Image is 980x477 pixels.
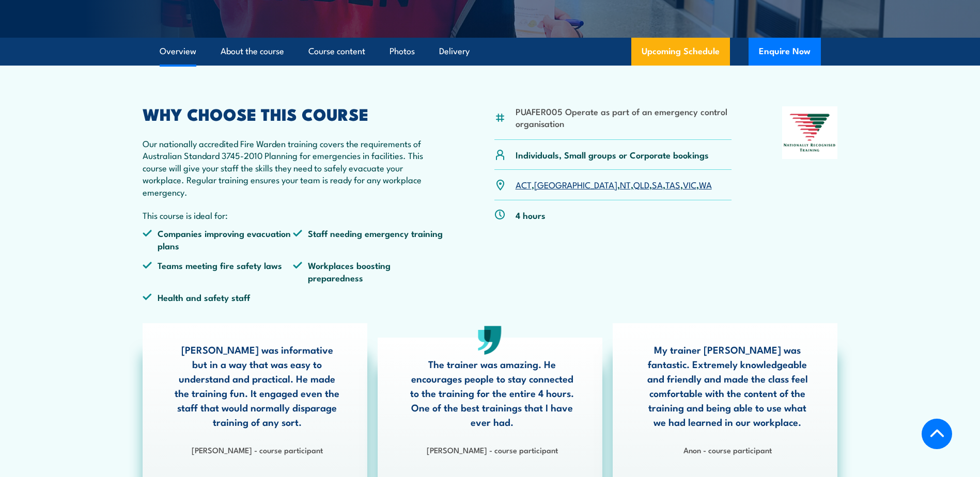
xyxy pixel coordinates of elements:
[516,178,532,190] a: ACT
[683,178,696,190] a: VIC
[427,444,558,455] strong: [PERSON_NAME] - course participant
[516,179,712,190] p: , , , , , , ,
[143,291,293,303] li: Health and safety staff
[643,342,812,429] p: My trainer [PERSON_NAME] was fantastic. Extremely knowledgeable and friendly and made the class f...
[293,227,444,251] li: Staff needing emergency training
[293,259,444,283] li: Workplaces boosting preparedness
[665,178,680,190] a: TAS
[683,444,772,455] strong: Anon - course participant
[516,209,546,221] p: 4 hours
[534,178,617,190] a: [GEOGRAPHIC_DATA]
[620,178,631,190] a: NT
[408,357,577,429] p: The trainer was amazing. He encourages people to stay connected to the training for the entire 4 ...
[390,38,415,65] a: Photos
[308,38,365,65] a: Course content
[782,106,838,159] img: Nationally Recognised Training logo.
[652,178,663,190] a: SA
[699,178,712,190] a: WA
[143,106,444,121] h2: WHY CHOOSE THIS COURSE
[516,105,732,130] li: PUAFER005 Operate as part of an emergency control organisation
[749,38,821,66] button: Enquire Now
[160,38,196,65] a: Overview
[439,38,470,65] a: Delivery
[221,38,284,65] a: About the course
[143,259,293,283] li: Teams meeting fire safety laws
[516,149,709,161] p: Individuals, Small groups or Corporate bookings
[173,342,341,429] p: [PERSON_NAME] was informative but in a way that was easy to understand and practical. He made the...
[631,38,730,66] a: Upcoming Schedule
[143,227,293,251] li: Companies improving evacuation plans
[633,178,649,190] a: QLD
[143,137,444,198] p: Our nationally accredited Fire Warden training covers the requirements of Australian Standard 374...
[143,209,444,221] p: This course is ideal for:
[192,444,323,455] strong: [PERSON_NAME] - course participant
